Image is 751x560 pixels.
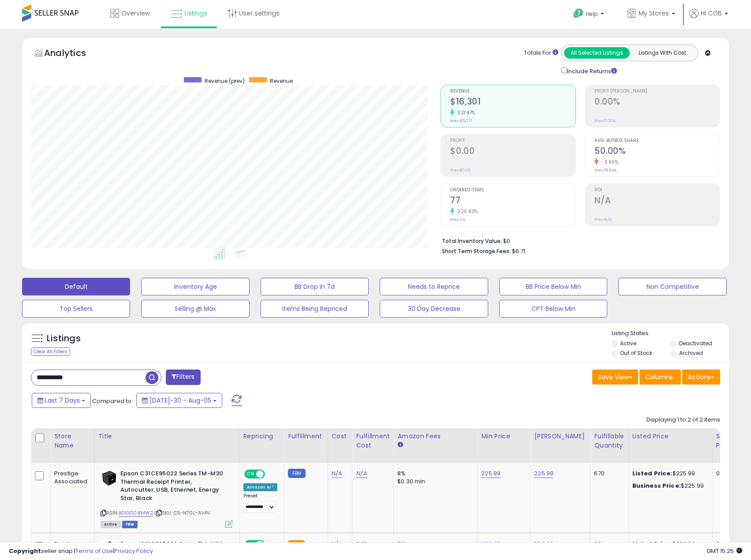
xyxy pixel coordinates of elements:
[706,547,742,555] span: 2025-08-13 15:25 GMT
[184,9,207,18] span: Listings
[261,300,369,317] button: Items Being Repriced
[22,300,130,317] button: Top Sellers
[481,469,501,478] a: 225.99
[154,509,210,516] span: | SKU: C5-N70L-AV4V
[141,300,249,317] button: Selling @ Max
[646,416,720,424] div: Displaying 1 to 2 of 2 items
[632,432,709,441] div: Listed Price
[98,432,236,441] div: Title
[632,540,706,548] div: $209.00
[243,493,278,513] div: Preset:
[679,349,703,357] label: Archived
[397,432,474,441] div: Amazon Fees
[356,469,366,478] a: N/A
[454,109,475,116] small: 221.47%
[442,235,714,246] li: $0
[716,540,731,548] div: 0.00
[245,470,256,478] span: ON
[9,547,153,556] div: seller snap | |
[166,370,200,385] button: Filters
[397,478,471,485] div: $0.30 min
[645,373,673,381] span: Columns
[534,540,553,549] a: 209.99
[573,8,584,19] i: Get Help
[101,521,121,528] span: All listings currently available for purchase on Amazon
[618,278,726,295] button: Non Competitive
[632,482,681,490] b: Business Price:
[450,188,575,193] span: Ordered Items
[639,9,669,18] span: My Stores
[598,159,618,165] small: -3.55%
[632,540,673,548] b: Listed Price:
[54,432,91,450] div: Store Name
[119,509,153,517] a: B01GO08MW2
[245,541,256,549] span: ON
[114,547,153,555] a: Privacy Policy
[679,340,712,347] label: Deactivated
[122,521,138,528] span: FBM
[54,540,88,556] div: Prestige Associated
[141,278,249,295] button: Inventory Age
[716,470,731,478] div: 0.00
[263,470,277,478] span: OFF
[512,247,525,255] span: $6.71
[632,482,706,490] div: $225.99
[32,393,91,408] button: Last 7 Days
[612,329,729,338] p: Listing States:
[594,97,720,108] h2: 0.00%
[121,9,150,18] span: Overview
[566,1,613,29] a: Help
[592,370,638,385] button: Save View
[555,66,628,76] div: Include Returns
[639,370,681,385] button: Columns
[243,483,278,491] div: Amazon AI *
[534,469,553,478] a: 225.99
[243,432,281,441] div: Repricing
[288,540,304,550] small: FBA
[450,195,575,207] h2: 77
[397,540,471,548] div: 8%
[594,118,616,123] small: Prev: 0.00%
[594,89,720,94] span: Profit [PERSON_NAME]
[205,77,245,85] span: Revenue (prev)
[75,547,113,555] a: Terms of Use
[101,470,118,487] img: 31HJ881dTJL._SL40_.jpg
[397,470,471,478] div: 8%
[594,432,624,450] div: Fulfillable Quantity
[261,278,369,295] button: BB Drop in 7d
[450,97,575,108] h2: $16,301
[450,89,575,94] span: Revenue
[54,470,88,485] div: Prestige Associated
[594,470,621,478] div: 670
[594,540,621,548] div: 26
[450,146,575,158] h2: $0.00
[594,195,720,207] h2: N/A
[101,540,118,558] img: 31HJ881dTJL._SL40_.jpg
[101,470,233,527] div: ASIN:
[716,432,734,450] div: Ship Price
[22,278,130,295] button: Default
[31,347,70,356] div: Clear All Filters
[288,469,305,478] small: FBM
[632,469,673,478] b: Listed Price:
[397,441,403,449] small: Amazon Fees.
[586,10,598,18] span: Help
[564,47,630,59] button: All Selected Listings
[92,397,133,405] span: Compared to:
[9,547,41,555] strong: Copyright
[442,247,511,255] b: Short Term Storage Fees:
[450,138,575,143] span: Profit
[149,396,211,405] span: [DATE]-30 - Aug-05
[594,168,616,173] small: Prev: 51.84%
[454,208,478,215] small: 220.83%
[450,217,465,222] small: Prev: 24
[499,278,607,295] button: BB Price Below Min
[332,540,342,549] a: N/A
[450,168,471,173] small: Prev: $0.00
[682,370,720,385] button: Actions
[594,188,720,193] span: ROI
[380,278,488,295] button: Needs to Reprice
[620,340,636,347] label: Active
[136,393,222,408] button: [DATE]-30 - Aug-05
[701,9,722,18] span: Hi CGB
